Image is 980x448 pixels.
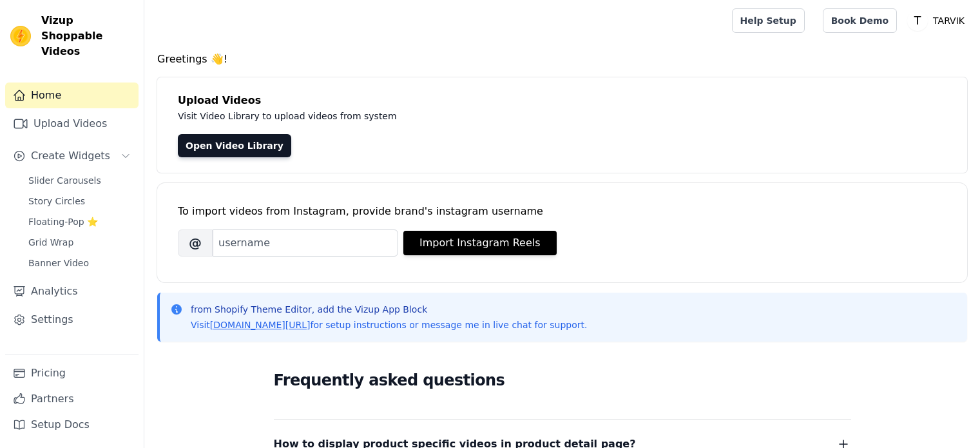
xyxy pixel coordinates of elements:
[21,254,139,272] a: Banner Video
[21,213,139,231] a: Floating-Pop ⭐
[28,195,85,208] span: Story Circles
[213,229,398,257] input: username
[10,26,31,46] img: Vizup
[5,111,139,137] a: Upload Videos
[178,204,946,219] div: To import videos from Instagram, provide brand's instagram username
[157,52,967,67] h4: Greetings 👋!
[732,8,805,33] a: Help Setup
[5,386,139,412] a: Partners
[823,8,897,33] a: Book Demo
[907,9,970,32] button: T TARVIK
[21,233,139,251] a: Grid Wrap
[28,215,98,228] span: Floating-Pop ⭐
[5,412,139,438] a: Setup Docs
[178,93,946,108] h4: Upload Videos
[191,303,587,316] p: from Shopify Theme Editor, add the Vizup App Block
[210,320,311,330] a: [DOMAIN_NAME][URL]
[41,13,133,59] span: Vizup Shoppable Videos
[28,257,89,269] span: Banner Video
[31,148,110,164] span: Create Widgets
[928,9,970,32] p: TARVIK
[5,83,139,108] a: Home
[178,134,291,157] a: Open Video Library
[5,278,139,304] a: Analytics
[191,318,587,331] p: Visit for setup instructions or message me in live chat for support.
[274,367,851,393] h2: Frequently asked questions
[5,307,139,333] a: Settings
[178,229,213,257] span: @
[28,236,73,249] span: Grid Wrap
[914,14,921,27] text: T
[5,360,139,386] a: Pricing
[5,143,139,169] button: Create Widgets
[178,108,755,124] p: Visit Video Library to upload videos from system
[28,174,101,187] span: Slider Carousels
[21,171,139,190] a: Slider Carousels
[403,231,557,255] button: Import Instagram Reels
[21,192,139,210] a: Story Circles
